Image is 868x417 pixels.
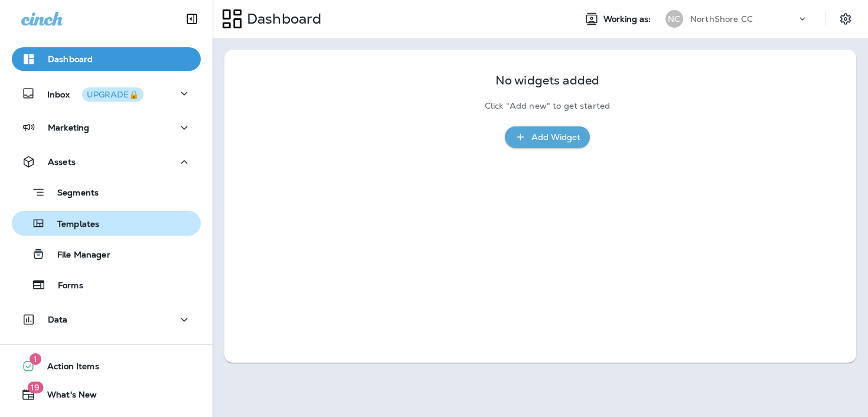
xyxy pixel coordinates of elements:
[12,242,201,266] button: File Manager
[87,90,139,99] div: UPGRADE🔒
[48,54,93,64] p: Dashboard
[242,10,321,28] p: Dashboard
[12,82,201,105] button: InboxUPGRADE🔒
[175,7,208,31] button: Collapse Sidebar
[12,272,201,297] button: Forms
[35,390,97,404] span: What's New
[48,315,68,324] p: Data
[495,76,599,86] p: No widgets added
[47,87,143,100] p: Inbox
[690,14,753,24] p: NorthShore CC
[12,308,201,331] button: Data
[45,219,99,230] p: Templates
[12,180,201,205] button: Segments
[505,126,590,148] button: Add Widget
[27,382,43,393] span: 19
[12,211,201,236] button: Templates
[30,353,41,365] span: 1
[48,123,89,132] p: Marketing
[12,354,201,378] button: 1Action Items
[46,281,83,292] p: Forms
[665,10,683,28] div: NC
[35,361,99,376] span: Action Items
[485,101,610,111] p: Click "Add new" to get started
[603,14,654,24] span: Working as:
[82,87,143,102] button: UPGRADE🔒
[45,250,110,261] p: File Manager
[835,8,856,30] button: Settings
[12,116,201,139] button: Marketing
[531,130,580,145] div: Add Widget
[45,188,99,200] p: Segments
[12,150,201,174] button: Assets
[12,47,201,71] button: Dashboard
[12,383,201,406] button: 19What's New
[48,157,76,167] p: Assets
